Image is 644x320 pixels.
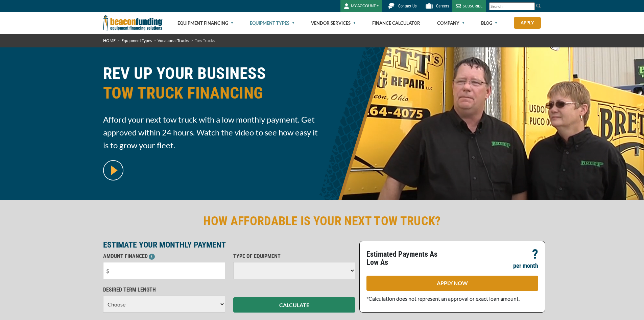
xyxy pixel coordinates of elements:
input: Search [489,2,535,10]
span: Tow Trucks [195,38,215,43]
button: CALCULATE [233,297,355,313]
p: DESIRED TERM LENGTH [103,286,225,294]
span: Contact Us [398,4,416,8]
a: Vocational Trucks [158,38,189,43]
img: video modal pop-up play button [103,160,123,180]
p: TYPE OF EQUIPMENT [233,252,355,260]
img: Beacon Funding Corporation logo [103,12,163,34]
p: per month [513,262,538,270]
a: Vendor Services [311,12,356,34]
h2: HOW AFFORDABLE IS YOUR NEXT TOW TRUCK? [103,213,541,229]
span: TOW TRUCK FINANCING [103,83,318,103]
a: Equipment Financing [177,12,233,34]
span: Careers [436,4,449,8]
p: ? [532,250,538,258]
a: Equipment Types [250,12,294,34]
p: ESTIMATE YOUR MONTHLY PAYMENT [103,241,355,249]
a: Blog [481,12,497,34]
a: Finance Calculator [372,12,420,34]
a: Clear search text [528,4,533,9]
p: Estimated Payments As Low As [366,250,448,266]
p: AMOUNT FINANCED [103,252,225,260]
a: Equipment Types [121,38,152,43]
a: Apply [514,17,541,29]
span: Afford your next tow truck with a low monthly payment. Get approved within 24 hours. Watch the vi... [103,113,318,152]
input: $ [103,262,225,279]
span: *Calculation does not represent an approval or exact loan amount. [366,295,520,302]
img: Search [536,3,541,8]
a: Company [437,12,464,34]
h1: REV UP YOUR BUSINESS [103,64,318,108]
a: HOME [103,38,116,43]
a: APPLY NOW [366,276,538,291]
